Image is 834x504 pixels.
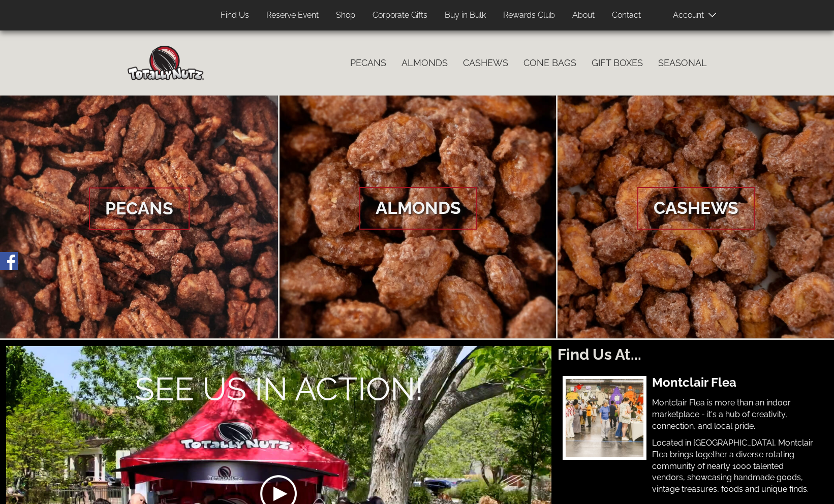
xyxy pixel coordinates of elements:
[565,6,602,25] a: About
[455,52,516,74] a: Cashews
[213,6,257,25] a: Find Us
[516,52,584,74] a: Cone Bags
[128,46,204,80] img: Home
[280,96,557,338] a: Almonds
[89,187,190,230] span: Pecans
[637,187,755,230] span: Cashews
[259,6,326,25] a: Reserve Event
[394,52,455,74] a: Almonds
[365,6,435,25] a: Corporate Gifts
[343,52,394,74] a: Pecans
[604,6,648,25] a: Contact
[652,437,814,495] p: Located in [GEOGRAPHIC_DATA], Montclair Flea brings together a diverse rotating community of near...
[563,376,817,495] a: Montclair FleaMontclair Flea is more than an indoor marketplace - it's a hub of creativity, conne...
[558,346,828,363] h2: Find Us At...
[584,52,651,74] a: Gift Boxes
[496,6,563,25] a: Rewards Club
[651,52,715,74] a: Seasonal
[437,6,493,25] a: Buy in Bulk
[652,397,814,432] p: Montclair Flea is more than an indoor marketplace - it's a hub of creativity, connection, and loc...
[652,376,814,389] h3: Montclair Flea
[328,6,363,25] a: Shop
[359,187,477,230] span: Almonds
